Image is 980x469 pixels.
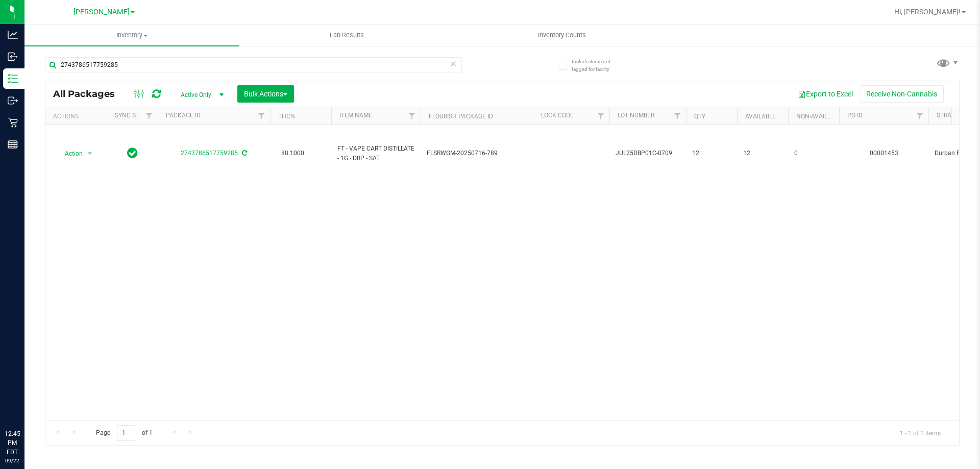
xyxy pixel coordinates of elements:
[239,24,454,46] a: Lab Results
[912,107,928,125] a: Filter
[10,387,41,418] iframe: Resource center
[53,113,103,120] div: Actions
[8,117,18,128] inline-svg: Retail
[593,107,609,125] a: Filter
[894,8,961,16] span: Hi, [PERSON_NAME]!
[316,31,378,40] span: Lab Results
[791,85,860,103] button: Export to Excel
[117,425,135,441] input: 1
[24,31,239,40] span: Inventory
[669,107,686,125] a: Filter
[743,149,782,158] span: 12
[276,146,309,161] span: 88.1000
[5,457,20,464] p: 09/22
[278,113,295,120] a: THC%
[870,150,898,157] a: 00001453
[166,112,201,119] a: Package ID
[694,113,705,120] a: Qty
[181,150,238,157] a: 2743786517759285
[404,107,421,125] a: Filter
[692,149,731,158] span: 12
[115,112,154,119] a: Sync Status
[8,52,18,62] inline-svg: Inbound
[56,146,83,161] span: Action
[572,58,623,73] span: Include items not tagged for facility
[337,144,414,163] span: FT - VAPE CART DISTILLATE - 1G - DBP - SAT
[24,24,239,46] a: Inventory
[127,146,138,160] span: In Sync
[429,113,493,120] a: Flourish Package ID
[5,429,20,457] p: 12:45 PM EDT
[616,149,680,158] span: JUL25DBP01C-0709
[524,31,600,40] span: Inventory Counts
[860,85,944,103] button: Receive Non-Cannabis
[937,112,958,119] a: Strain
[454,24,669,46] a: Inventory Counts
[8,30,18,40] inline-svg: Analytics
[796,113,842,120] a: Non-Available
[794,149,833,158] span: 0
[87,425,161,441] span: Page of 1
[427,149,527,158] span: FLSRWGM-20250716-789
[8,95,18,106] inline-svg: Outbound
[244,90,287,98] span: Bulk Actions
[53,88,125,100] span: All Packages
[745,113,776,120] a: Available
[73,8,130,16] span: [PERSON_NAME]
[253,107,270,125] a: Filter
[450,57,457,70] span: Clear
[84,146,96,161] span: select
[8,139,18,150] inline-svg: Reports
[8,73,18,84] inline-svg: Inventory
[892,425,949,440] span: 1 - 1 of 1 items
[618,112,654,119] a: Lot Number
[240,150,247,157] span: Sync from Compliance System
[45,57,462,72] input: Search Package ID, Item Name, SKU, Lot or Part Number...
[339,112,372,119] a: Item Name
[141,107,158,125] a: Filter
[237,85,294,103] button: Bulk Actions
[847,112,863,119] a: PO ID
[541,112,574,119] a: Lock Code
